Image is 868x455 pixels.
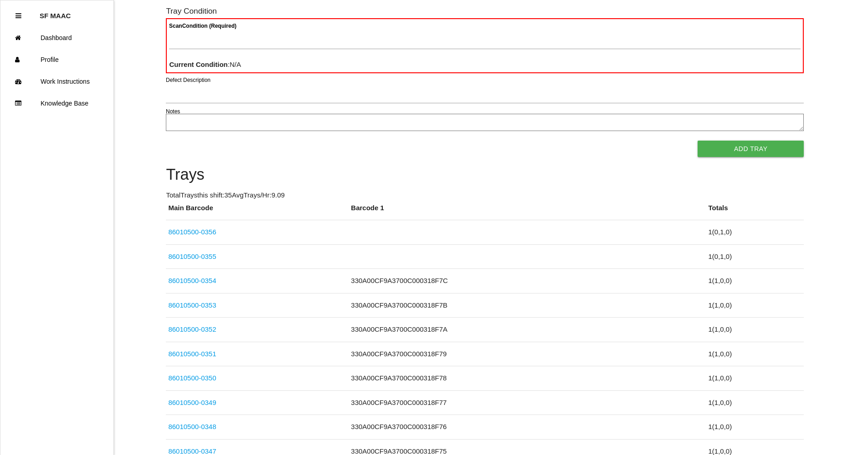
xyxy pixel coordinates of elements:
[168,301,216,309] a: 86010500-0353
[169,23,236,29] b: Scan Condition (Required)
[706,203,804,220] th: Totals
[706,415,804,440] td: 1 ( 1 , 0 , 0 )
[349,318,706,342] td: 330A00CF9A3700C000318F7A
[706,366,804,391] td: 1 ( 1 , 0 , 0 )
[349,366,706,391] td: 330A00CF9A3700C000318F78
[349,390,706,415] td: 330A00CF9A3700C000318F77
[349,269,706,293] td: 330A00CF9A3700C000318F7C
[168,350,216,358] a: 86010500-0351
[706,244,804,269] td: 1 ( 0 , 1 , 0 )
[706,220,804,245] td: 1 ( 0 , 1 , 0 )
[706,293,804,318] td: 1 ( 1 , 0 , 0 )
[0,92,113,114] a: Knowledge Base
[349,293,706,318] td: 330A00CF9A3700C000318F7B
[40,5,71,20] p: SF MAAC
[349,342,706,366] td: 330A00CF9A3700C000318F79
[168,374,216,382] a: 86010500-0350
[166,190,804,201] p: Total Trays this shift: 35 Avg Trays /Hr: 9.09
[349,415,706,440] td: 330A00CF9A3700C000318F76
[0,71,113,92] a: Work Instructions
[169,61,241,68] span: : N/A
[168,399,216,406] a: 86010500-0349
[168,277,216,284] a: 86010500-0354
[168,228,216,236] a: 86010500-0356
[166,203,349,220] th: Main Barcode
[168,423,216,430] a: 86010500-0348
[698,141,804,157] button: Add Tray
[166,7,804,15] h6: Tray Condition
[706,318,804,342] td: 1 ( 1 , 0 , 0 )
[706,342,804,366] td: 1 ( 1 , 0 , 0 )
[168,325,216,333] a: 86010500-0352
[169,61,227,68] b: Current Condition
[349,203,706,220] th: Barcode 1
[166,166,804,183] h4: Trays
[166,76,211,84] label: Defect Description
[706,390,804,415] td: 1 ( 1 , 0 , 0 )
[168,253,216,260] a: 86010500-0355
[0,49,113,71] a: Profile
[166,107,180,116] label: Notes
[15,5,21,27] div: Close
[706,269,804,293] td: 1 ( 1 , 0 , 0 )
[0,27,113,49] a: Dashboard
[168,447,216,455] a: 86010500-0347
